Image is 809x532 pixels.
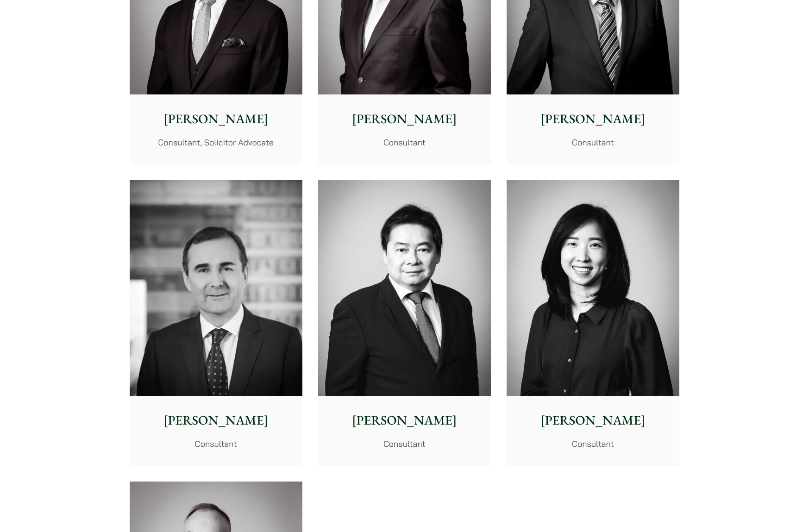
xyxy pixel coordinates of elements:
p: Consultant [137,438,295,450]
a: [PERSON_NAME] Consultant [130,180,302,466]
p: Consultant, Solicitor Advocate [137,136,295,149]
a: [PERSON_NAME] Consultant [318,180,491,466]
p: [PERSON_NAME] [137,411,295,430]
p: Consultant [514,438,672,450]
p: [PERSON_NAME] [514,109,672,129]
p: [PERSON_NAME] [514,411,672,430]
a: [PERSON_NAME] Consultant [507,180,679,466]
p: [PERSON_NAME] [326,109,483,129]
p: Consultant [326,136,483,149]
p: Consultant [514,136,672,149]
p: Consultant [326,438,483,450]
p: [PERSON_NAME] [326,411,483,430]
p: [PERSON_NAME] [137,109,295,129]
